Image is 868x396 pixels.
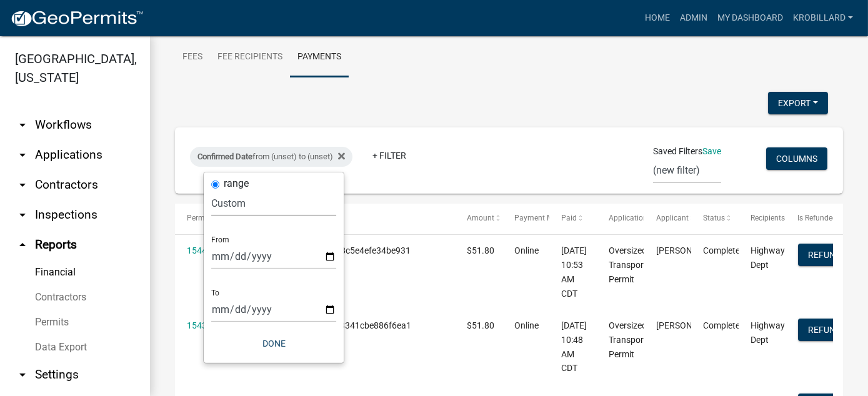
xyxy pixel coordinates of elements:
a: Save [702,146,721,156]
button: Refund [798,244,851,266]
i: arrow_drop_down [15,367,30,382]
datatable-header-cell: Status [691,204,739,234]
span: Paid [561,214,577,222]
a: Fees [175,37,210,77]
wm-modal-confirm: Refund Payment [798,325,851,335]
i: arrow_drop_down [15,207,30,222]
span: Application [609,214,647,222]
datatable-header-cell: Paid [549,204,597,234]
span: Applicant [656,214,689,222]
span: $51.80 [467,320,494,330]
a: My Dashboard [712,6,788,30]
button: Export [768,92,828,114]
datatable-header-cell: Recipients [739,204,786,234]
datatable-header-cell: Permit # [175,204,222,234]
span: Oversized/Overweight Transportation Permit [609,320,695,359]
div: from (unset) to (unset) [190,147,352,167]
div: [DATE] 10:53 AM CDT [561,244,584,300]
span: Oversized/Overweight Transportation Permit [609,245,695,284]
i: arrow_drop_down [15,117,30,132]
span: Recipients [751,214,785,222]
span: Highway Dept [751,245,785,270]
a: Payments [290,37,349,77]
span: Completed [703,320,745,330]
i: arrow_drop_down [15,177,30,192]
i: arrow_drop_up [15,237,30,252]
span: Completed [703,245,745,255]
span: Status [703,214,725,222]
span: Tom [656,320,723,330]
wm-modal-confirm: Refund Payment [798,251,851,261]
span: Saved Filters [653,145,702,158]
button: Done [211,332,336,355]
span: Amount [467,214,494,222]
span: Online [514,245,539,255]
span: Confirmed Date [197,152,252,161]
span: $51.80 [467,245,494,255]
datatable-header-cell: Is Refunded [786,204,833,234]
a: + Filter [362,144,416,167]
span: Permit # [187,214,216,222]
datatable-header-cell: Payment Method [502,204,550,234]
button: Columns [766,147,827,170]
span: Online [514,320,539,330]
span: Payment Method [514,214,572,222]
a: 1543 [187,320,207,330]
i: arrow_drop_down [15,147,30,162]
datatable-header-cell: Application [597,204,644,234]
span: Tom [656,245,723,255]
a: krobillard [788,6,858,30]
label: range [224,179,249,189]
datatable-header-cell: Amount [455,204,502,234]
div: [DATE] 10:48 AM CDT [561,319,584,375]
a: 1544 [187,245,207,255]
a: Home [640,6,675,30]
span: Highway Dept [751,320,785,345]
button: Refund [798,319,851,341]
span: Is Refunded [798,214,837,222]
a: Fee Recipients [210,37,290,77]
datatable-header-cell: Applicant [644,204,691,234]
a: Admin [675,6,712,30]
